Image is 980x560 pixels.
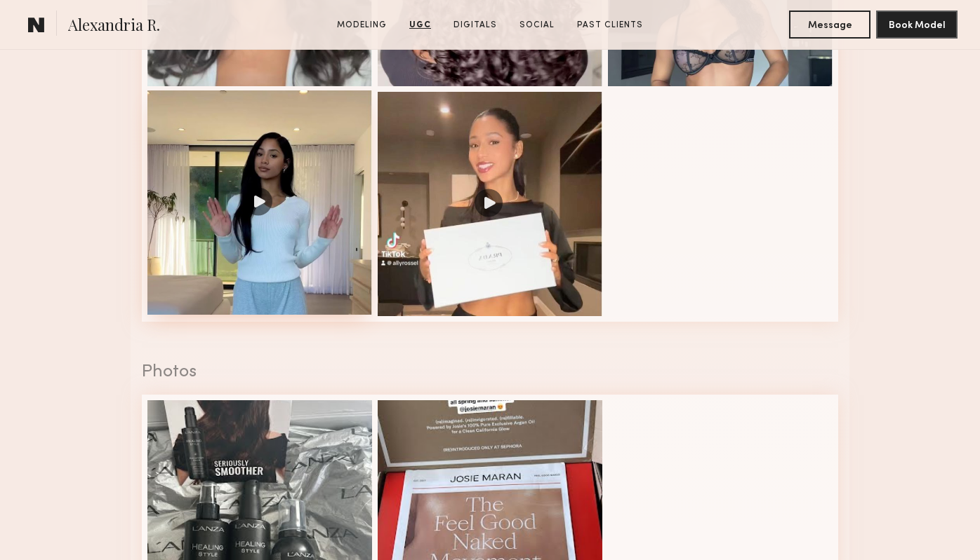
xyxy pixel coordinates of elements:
a: Digitals [448,19,503,32]
a: UGC [404,19,437,32]
a: Past Clients [571,19,649,32]
a: Social [514,19,560,32]
button: Book Model [876,11,958,39]
a: Modeling [331,19,392,32]
div: Photos [142,364,838,381]
span: Alexandria R. [68,14,160,39]
a: Book Model [876,18,958,30]
button: Message [789,11,870,39]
